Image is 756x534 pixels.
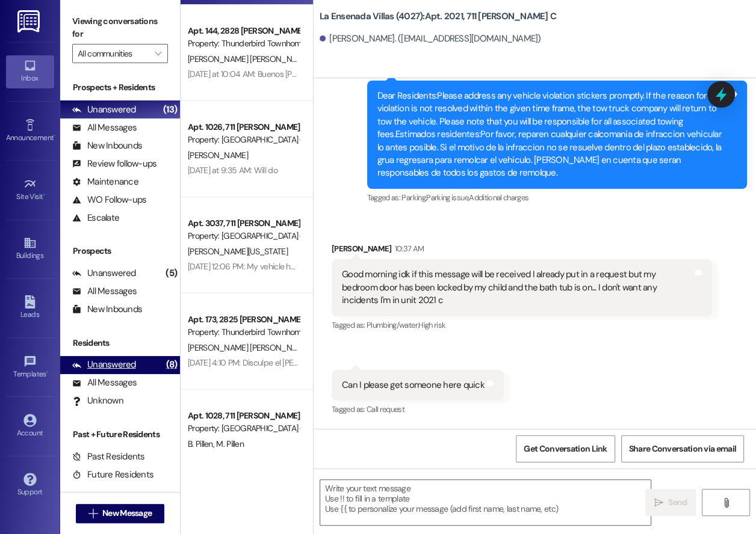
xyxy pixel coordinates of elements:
span: [PERSON_NAME] [188,150,248,161]
span: Parking , [401,192,426,203]
div: Property: Thunderbird Townhomes (4001) [188,326,299,339]
span: M. Pillen [216,438,244,449]
i:  [88,509,98,518]
div: Prospects [60,245,180,257]
button: Send [645,489,696,516]
div: Apt. 3037, 711 [PERSON_NAME] E [188,217,299,230]
span: Get Conversation Link [524,443,607,455]
button: New Message [76,504,165,523]
span: Plumbing/water , [367,320,418,330]
i:  [721,498,730,508]
div: Property: [GEOGRAPHIC_DATA] (4027) [188,230,299,242]
a: Support [6,469,54,502]
button: Get Conversation Link [516,435,615,462]
div: All Messages [72,376,137,389]
span: Parking issue , [426,192,469,203]
i:  [155,49,161,58]
div: [DATE] 4:10 PM: Disculpe el [PERSON_NAME] acondicionado no está enfriando me lo puede checar maña... [188,357,687,368]
div: Unanswered [72,267,136,280]
div: New Inbounds [72,303,142,316]
div: Property: Thunderbird Townhomes (4001) [188,37,299,50]
div: (8) [163,355,180,374]
div: [PERSON_NAME]. ([EMAIL_ADDRESS][DOMAIN_NAME]) [320,32,541,45]
img: ResiDesk Logo [17,10,42,32]
span: [PERSON_NAME] [PERSON_NAME] [188,54,310,64]
div: Tagged as: [367,189,748,206]
div: (5) [163,264,180,283]
div: Apt. 144, 2828 [PERSON_NAME] [188,25,299,37]
div: New Inbounds [72,140,142,152]
a: Account [6,410,54,443]
span: New Message [102,507,152,520]
div: Property: [GEOGRAPHIC_DATA] (4027) [188,422,299,435]
a: Inbox [6,55,54,88]
div: Past + Future Residents [60,428,180,441]
span: Send [668,496,687,509]
input: All communities [78,44,149,63]
div: [DATE] at 9:35 AM: Will do [188,165,277,176]
div: Tagged as: [332,316,712,334]
div: Review follow-ups [72,158,156,170]
label: Viewing conversations for [72,12,168,44]
a: Templates • [6,351,54,384]
div: Prospects + Residents [60,81,180,94]
div: Unanswered [72,358,136,371]
button: Share Conversation via email [621,435,744,462]
span: Share Conversation via email [629,443,736,455]
span: • [43,191,45,199]
span: B. Pillen [188,438,216,449]
span: [PERSON_NAME] [PERSON_NAME] [188,342,310,353]
div: Past Residents [72,450,145,463]
div: Good morning idk if this message will be received I already put in a request but my bedroom door ... [342,268,693,307]
b: La Ensenada Villas (4027): Apt. 2021, 711 [PERSON_NAME] C [320,10,556,23]
div: Can I please get someone here quick [342,379,485,391]
span: High risk [418,320,445,330]
div: Escalate [72,212,119,224]
div: Unknown [72,394,123,407]
i:  [654,498,663,508]
div: Property: [GEOGRAPHIC_DATA] (4027) [188,133,299,146]
div: Maintenance [72,176,138,188]
span: Additional charges [469,192,528,203]
div: Residents [60,337,180,349]
div: (13) [160,100,180,119]
span: Call request [367,404,404,414]
div: All Messages [72,285,137,298]
a: Site Visit • [6,174,54,206]
a: Buildings [6,233,54,265]
span: • [46,368,48,376]
div: Dear Residents:Please address any vehicle violation stickers promptly. If the reason for the viol... [377,90,728,180]
div: Unanswered [72,103,136,116]
span: • [54,132,55,140]
div: All Messages [72,121,137,134]
span: [PERSON_NAME][US_STATE] [188,246,288,257]
div: Tagged as: [332,400,504,418]
div: [PERSON_NAME] [332,242,712,259]
a: Leads [6,292,54,324]
div: Apt. 1026, 711 [PERSON_NAME] D [188,121,299,133]
div: Future Residents [72,468,153,481]
div: Apt. 1028, 711 [PERSON_NAME] [188,410,299,422]
div: WO Follow-ups [72,194,146,206]
div: [DATE] 12:06 PM: My vehicle has updated moving permit. Blue Pontiac Torrent [188,261,456,272]
div: Apt. 173, 2825 [PERSON_NAME] [188,313,299,326]
div: 10:37 AM [392,242,424,255]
